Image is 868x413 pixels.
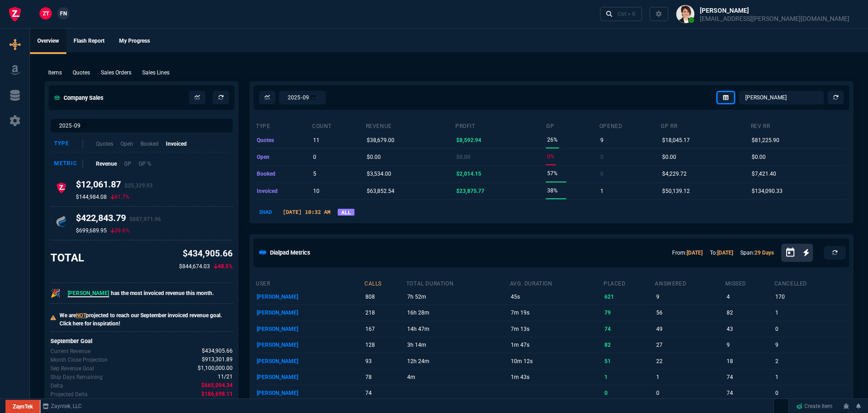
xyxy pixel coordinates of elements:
[179,247,233,261] p: $434,905.66
[618,10,636,18] div: Ctrl + K
[727,387,773,399] p: 74
[30,29,66,54] a: Overview
[367,167,391,180] p: $3,534.00
[604,339,653,351] p: 82
[603,276,654,289] th: placed
[754,250,774,256] a: 29 Days
[50,287,60,300] p: 🎉
[43,10,49,18] span: ZT
[140,140,159,148] p: Booked
[76,193,107,201] p: $144,984.08
[255,166,312,182] td: booked
[257,339,363,351] p: [PERSON_NAME]
[656,339,724,351] p: 27
[365,323,404,335] p: 167
[407,306,508,319] p: 16h 28m
[202,347,233,355] span: Revenue for Sep.
[407,323,508,335] p: 14h 47m
[407,355,508,368] p: 12h 24m
[194,355,233,364] p: spec.value
[54,93,104,102] h5: Company Sales
[201,390,233,398] span: The difference between the current month's Revenue goal and projected month-end.
[604,387,653,399] p: 0
[727,306,773,319] p: 82
[194,347,233,355] p: spec.value
[210,373,233,381] p: spec.value
[600,185,604,197] p: 1
[365,119,455,132] th: revenue
[662,185,690,197] p: $50,139.12
[270,248,310,257] h5: Dialpad Metrics
[604,371,653,383] p: 1
[740,249,774,257] p: Span:
[604,355,653,368] p: 51
[656,306,724,319] p: 56
[660,119,750,132] th: GP RR
[547,167,558,180] p: 57%
[662,151,676,163] p: $0.00
[367,185,394,197] p: $63,852.54
[130,216,161,222] span: $887,971.96
[717,250,733,256] a: [DATE]
[48,69,62,77] p: Items
[775,387,846,399] p: 0
[456,185,484,197] p: $23,875.77
[257,306,363,319] p: [PERSON_NAME]
[752,134,779,147] p: $81,225.90
[214,262,233,270] p: 48.5%
[456,151,470,163] p: $0.00
[96,140,113,148] p: Quotes
[50,382,63,390] p: The difference between the current month's Revenue and the goal.
[785,246,803,259] button: Open calendar
[600,151,604,163] p: 0
[725,276,773,289] th: missed
[455,119,546,132] th: Profit
[687,250,703,256] a: [DATE]
[775,339,846,351] p: 9
[656,371,724,383] p: 1
[511,323,602,335] p: 7m 13s
[662,167,687,180] p: $4,229.72
[775,290,846,303] p: 170
[110,193,130,201] p: 91.7%
[727,323,773,335] p: 43
[710,249,733,257] p: To:
[727,339,773,351] p: 9
[367,151,381,163] p: $0.00
[509,276,603,289] th: avg. duration
[73,69,90,77] p: Quotes
[193,381,233,390] p: spec.value
[406,276,509,289] th: total duration
[511,290,602,303] p: 45s
[142,69,170,77] p: Sales Lines
[600,134,604,147] p: 9
[599,119,661,132] th: opened
[50,364,94,373] p: Company Revenue Goal for Sep.
[50,356,108,364] p: Uses current month's data to project the month's close.
[40,402,85,410] a: msbcCompanyName
[511,371,602,383] p: 1m 43s
[279,208,334,216] p: [DATE] 10:32 AM
[50,390,88,398] p: The difference between the current month's Revenue goal and projected month-end.
[255,119,312,132] th: type
[775,355,846,368] p: 2
[112,29,157,54] a: My Progress
[313,134,319,147] p: 11
[68,290,109,297] span: [PERSON_NAME]
[456,167,481,180] p: $2,014.15
[50,373,103,381] p: Out of 21 ship days in Sep - there are 11 remaining.
[190,364,233,373] p: spec.value
[313,167,316,180] p: 5
[54,140,83,148] div: Type
[257,355,363,368] p: [PERSON_NAME]
[76,312,86,319] span: NOT
[750,119,848,132] th: Rev RR
[365,371,404,383] p: 78
[255,182,312,199] td: invoiced
[775,323,846,335] p: 0
[774,276,848,289] th: cancelled
[793,399,836,413] a: Create Item
[547,150,554,163] p: 0%
[364,276,406,289] th: calls
[124,160,131,168] p: GP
